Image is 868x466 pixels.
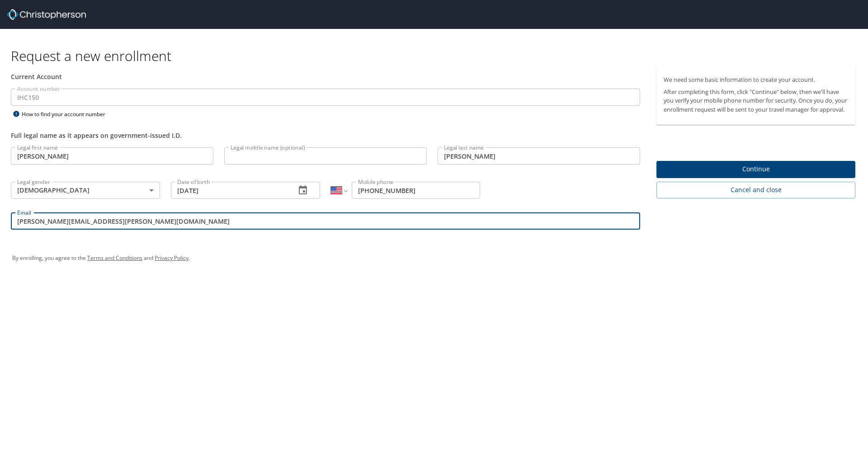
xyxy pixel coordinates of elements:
[155,254,189,262] a: Privacy Policy
[11,131,640,140] div: Full legal name as it appears on government-issued I.D.
[664,75,848,84] p: We need some basic information to create your account.
[352,182,480,199] input: Enter phone number
[7,9,86,20] img: cbt logo
[11,182,160,199] div: [DEMOGRAPHIC_DATA]
[11,47,863,65] h1: Request a new enrollment
[12,247,856,269] div: By enrolling, you agree to the and .
[11,72,640,81] div: Current Account
[11,108,124,120] div: How to find your account number
[664,184,848,196] span: Cancel and close
[171,182,288,199] input: MM/DD/YYYY
[664,164,848,175] span: Continue
[664,88,848,114] p: After completing this form, click "Continue" below, then we'll have you verify your mobile phone ...
[656,161,855,179] button: Continue
[656,182,855,198] button: Cancel and close
[87,254,142,262] a: Terms and Conditions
